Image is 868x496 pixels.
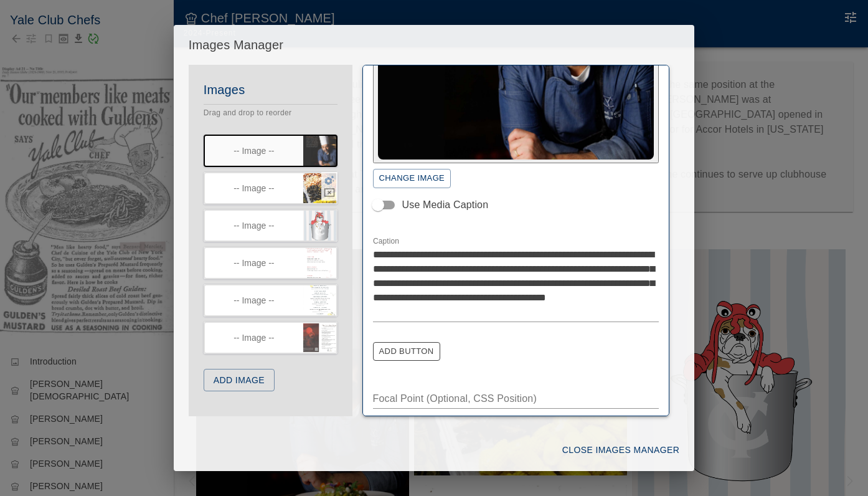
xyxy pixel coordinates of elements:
[373,169,451,188] button: Change Image
[215,258,293,268] div: -- Image --
[215,183,293,193] div: -- Image --
[373,236,399,246] label: Caption
[204,80,337,100] h6: Images
[557,439,684,462] button: Close Images Manager
[204,108,292,117] span: Drag and drop to reorder
[204,209,337,242] button: -- Image --
[204,284,337,317] button: -- Image --
[204,172,337,204] button: -- Image --
[402,198,489,212] span: Use Media Caption
[215,146,293,156] div: -- Image --
[215,333,293,343] div: -- Image --
[204,322,337,354] button: -- Image --
[204,247,337,279] button: -- Image --
[174,25,694,65] h2: Images Manager
[215,221,293,231] div: -- Image --
[215,295,293,305] div: -- Image --
[373,342,440,361] button: Add Button
[204,369,275,392] button: Add Image
[204,135,337,167] button: -- Image --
